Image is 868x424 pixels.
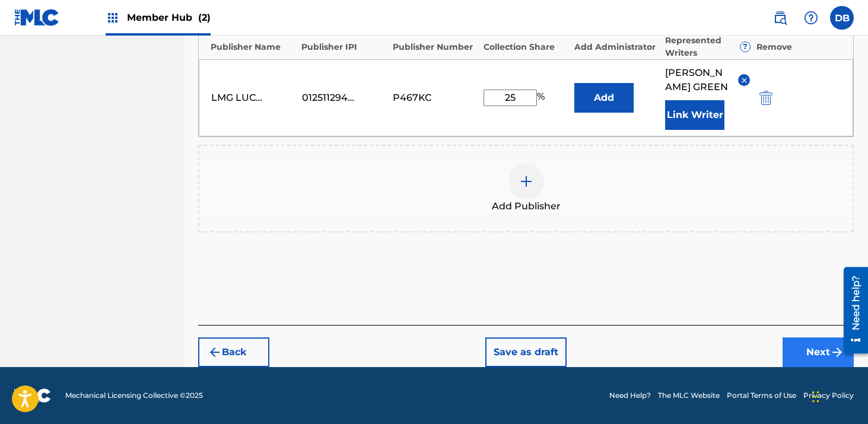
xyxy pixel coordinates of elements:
[756,41,841,53] div: Remove
[537,90,548,106] span: %
[519,174,533,189] img: add
[803,390,854,401] a: Privacy Policy
[799,6,823,30] div: Help
[301,41,386,53] div: Publisher IPI
[106,11,120,25] img: Top Rightsholders
[14,388,51,403] img: logo
[492,199,561,213] span: Add Publisher
[804,11,818,25] img: help
[127,11,211,24] span: Member Hub
[830,6,854,30] div: User Menu
[65,390,203,401] span: Mechanical Licensing Collective © 2025
[835,263,868,358] iframe: Resource Center
[727,390,796,401] a: Portal Terms of Use
[759,91,772,105] img: 12a2ab48e56ec057fbd8.svg
[211,41,295,53] div: Publisher Name
[773,11,787,25] img: search
[609,390,651,401] a: Need Help?
[198,337,269,367] button: Back
[484,41,568,53] div: Collection Share
[740,42,750,52] span: ?
[768,6,792,30] a: Public Search
[658,390,720,401] a: The MLC Website
[485,337,567,367] button: Save as draft
[208,345,222,359] img: 7ee5dd4eb1f8a8e3ef2f.svg
[665,100,724,130] button: Link Writer
[665,66,729,94] span: [PERSON_NAME] GREEN
[574,83,634,113] button: Add
[665,34,750,59] div: Represented Writers
[14,9,60,26] img: MLC Logo
[783,337,854,367] button: Next
[393,41,478,53] div: Publisher Number
[830,345,844,359] img: f7272a7cc735f4ea7f67.svg
[812,379,819,415] div: Drag
[574,41,659,53] div: Add Administrator
[740,76,749,85] img: remove-from-list-button
[809,367,868,424] iframe: Chat Widget
[198,12,211,23] span: (2)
